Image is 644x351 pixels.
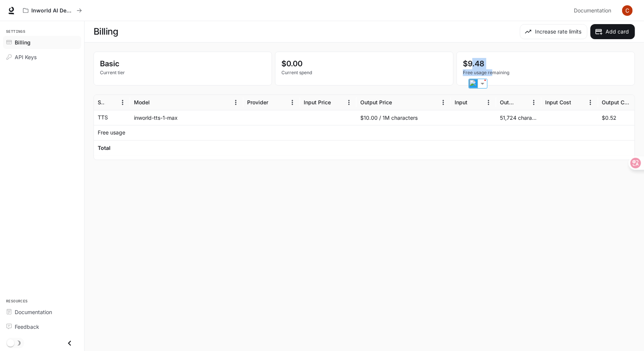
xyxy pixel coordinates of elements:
div: Input Cost [545,99,571,105]
button: Menu [117,97,128,108]
div: Service [98,99,105,105]
span: API Keys [15,53,37,61]
button: Sort [269,97,280,108]
div: Output Price [360,99,392,105]
div: Output Cost [602,99,629,105]
div: 51,724 characters [496,110,541,125]
a: API Keys [3,50,81,64]
p: Free usage remaining [463,69,629,76]
button: User avatar [620,3,635,18]
button: Close drawer [61,336,78,351]
span: Feedback [15,323,39,331]
button: Sort [468,97,480,108]
button: Menu [230,97,241,108]
button: Sort [106,97,117,108]
h1: Billing [94,24,118,39]
button: Sort [630,97,641,108]
div: Input [455,99,467,105]
p: $0.00 [281,58,447,69]
p: $9.48 [463,58,629,69]
span: Dark mode toggle [7,339,14,347]
h6: Total [98,144,111,152]
p: Current tier [100,69,266,76]
button: Increase rate limits [520,24,587,39]
a: Billing [3,36,81,49]
button: Menu [528,97,539,108]
img: User avatar [622,5,633,16]
a: Documentation [3,305,81,319]
div: Provider [247,99,268,105]
p: Free usage [98,129,125,136]
p: Basic [100,58,266,69]
div: Output [500,99,516,105]
a: Feedback [3,320,81,333]
div: inworld-tts-1-max [130,110,243,125]
span: Documentation [15,308,52,316]
button: Sort [151,97,162,108]
button: Menu [483,97,494,108]
p: TTS [98,114,108,121]
button: Menu [287,97,298,108]
button: Sort [332,97,343,108]
button: Menu [343,97,355,108]
div: $10.00 / 1M characters [357,110,451,125]
p: Inworld AI Demos [31,8,74,14]
button: All workspaces [20,3,85,18]
button: Add card [590,24,635,39]
button: Menu [438,97,449,108]
span: Billing [15,38,31,46]
button: Sort [517,97,528,108]
p: Current spend [281,69,447,76]
button: Sort [572,97,583,108]
div: Input Price [304,99,331,105]
button: Sort [393,97,404,108]
button: Menu [585,97,596,108]
span: Documentation [574,6,611,15]
div: Model [134,99,150,105]
a: Documentation [571,3,617,18]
